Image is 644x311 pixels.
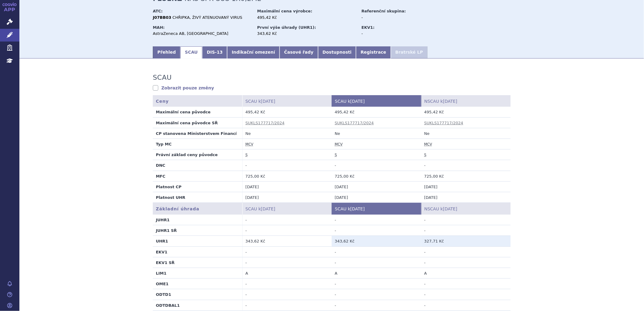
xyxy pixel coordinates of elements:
th: SCAU k [332,203,421,215]
div: 343,62 Kč [257,31,356,36]
strong: Právní základ ceny původce [156,152,218,157]
th: Ceny [153,95,242,107]
strong: První výše úhrady (UHR1): [257,25,316,30]
td: - [332,215,421,225]
strong: EKV1 [156,250,167,254]
td: - [421,246,511,257]
td: 343,62 Kč [242,236,332,246]
strong: Maximální cena původce [156,110,210,114]
td: 725,00 Kč [421,171,511,181]
td: [DATE] [332,181,421,192]
strong: Referenční skupina: [361,9,406,13]
strong: MAH: [153,25,165,30]
td: A [421,268,511,279]
strong: ODTDBAL1 [156,303,180,308]
td: A [242,268,332,279]
h3: SCAU [153,74,172,82]
strong: JUHR1 SŘ [156,228,177,233]
abbr: stanovena nebo změněna ve správním řízení podle zákona č. 48/1997 Sb. ve znění účinném od 1.1.2008 [246,153,248,157]
td: 327,71 Kč [421,236,511,246]
th: SCAU k [242,203,332,215]
a: Dostupnosti [318,46,356,59]
td: Ne [242,128,332,139]
td: - [332,225,421,236]
td: - [242,215,332,225]
td: 725,00 Kč [242,171,332,181]
span: CHŘIPKA, ŽIVÝ ATENUOVANÝ VIRUS [173,15,242,20]
strong: Typ MC [156,142,172,146]
a: Registrace [356,46,391,59]
td: 495,42 Kč [421,107,511,117]
td: [DATE] [242,181,332,192]
td: - [242,289,332,300]
abbr: maximální cena výrobce [246,142,253,147]
td: - [421,160,511,171]
td: - [242,257,332,268]
a: SUKLS177717/2024 [246,121,285,125]
a: Indikační omezení [227,46,280,59]
abbr: stanovena nebo změněna ve správním řízení podle zákona č. 48/1997 Sb. ve znění účinném od 1.1.2008 [424,153,426,157]
td: - [421,279,511,289]
a: SUKLS177717/2024 [335,121,374,125]
td: - [421,300,511,310]
strong: ATC: [153,9,163,13]
strong: MFC [156,174,165,179]
td: A [332,268,421,279]
td: [DATE] [421,181,511,192]
a: SCAU [180,46,202,59]
strong: Maximální cena původce SŘ [156,121,218,125]
strong: OME1 [156,282,169,286]
abbr: stanovena nebo změněna ve správním řízení podle zákona č. 48/1997 Sb. ve znění účinném od 1.1.2008 [335,153,337,157]
td: - [332,246,421,257]
td: [DATE] [421,192,511,203]
td: 495,42 Kč [242,107,332,117]
td: - [421,225,511,236]
td: - [242,160,332,171]
span: [DATE] [351,99,365,104]
a: DIS-13 [202,46,227,59]
div: AstraZeneca AB, [GEOGRAPHIC_DATA] [153,31,251,36]
th: NSCAU k [421,203,511,215]
a: SUKLS177717/2024 [424,121,463,125]
span: [DATE] [443,99,457,104]
strong: EKV1: [361,25,374,30]
strong: Platnost CP [156,185,182,189]
strong: UHR1 [156,239,168,243]
strong: Maximální cena výrobce: [257,9,312,13]
div: 495,42 Kč [257,15,356,20]
div: - [361,15,430,20]
td: Ne [332,128,421,139]
td: - [332,160,421,171]
th: SCAU k [242,95,332,107]
td: - [332,289,421,300]
span: [DATE] [351,206,365,211]
td: - [332,300,421,310]
td: - [332,279,421,289]
strong: DNC [156,163,165,168]
td: - [421,257,511,268]
strong: LIM1 [156,271,166,276]
td: - [421,215,511,225]
span: [DATE] [261,99,275,104]
span: [DATE] [261,206,275,211]
div: - [361,31,430,36]
a: Časové řady [280,46,318,59]
th: Základní úhrada [153,203,242,215]
td: - [242,300,332,310]
td: - [332,257,421,268]
th: NSCAU k [421,95,511,107]
td: Ne [421,128,511,139]
td: 343,62 Kč [332,236,421,246]
td: - [242,279,332,289]
strong: J07BB03 [153,15,171,20]
abbr: maximální cena výrobce [335,142,343,147]
strong: ODTD1 [156,292,171,297]
strong: Platnost UHR [156,195,185,200]
td: - [242,246,332,257]
strong: JUHR1 [156,218,169,222]
th: SCAU k [332,95,421,107]
td: 725,00 Kč [332,171,421,181]
abbr: maximální cena výrobce [424,142,432,147]
td: - [242,225,332,236]
span: [DATE] [443,206,457,211]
